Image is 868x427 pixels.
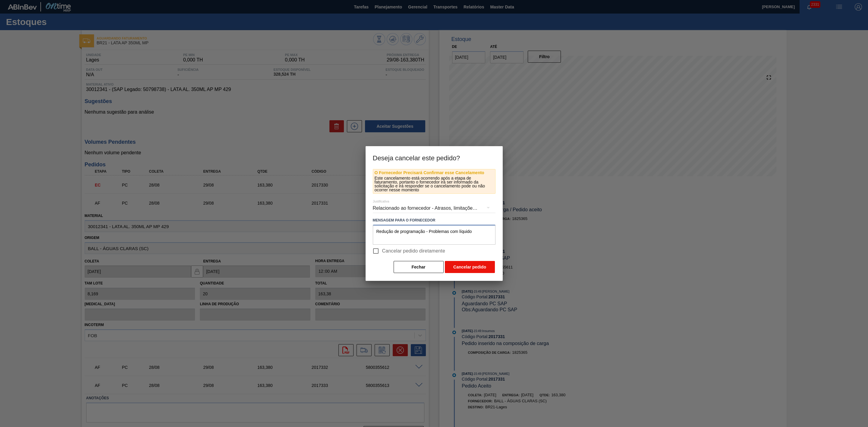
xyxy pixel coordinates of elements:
textarea: Redução de programação - Problemas com líquido [373,225,495,245]
h3: Deseja cancelar este pedido? [366,146,503,169]
button: Cancelar pedido [445,261,495,273]
span: Cancelar pedido diretamente [382,247,445,255]
p: O Fornecedor Precisará Confirmar esse Cancelamento [375,171,494,175]
div: Relacionado ao fornecedor - Atrasos, limitações de capacidade, etc. [373,200,495,217]
p: Este cancelamento está ocorrendo após a etapa de faturamento, portanto o fornecedor irá ser infor... [375,176,494,192]
button: Fechar [394,261,444,273]
label: Mensagem para o Fornecedor [373,216,495,225]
